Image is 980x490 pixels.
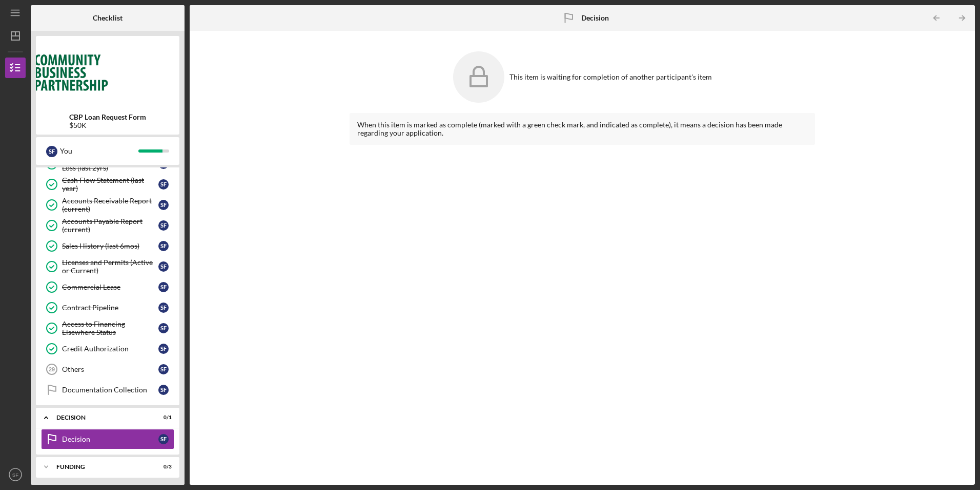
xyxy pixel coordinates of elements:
div: S F [158,303,169,313]
div: You [60,142,138,160]
b: Checklist [93,14,122,22]
b: Decision [581,14,609,22]
a: DecisionSF [41,429,174,449]
div: When this item is marked as complete (marked with a green check mark, and indicated as complete),... [350,113,814,145]
div: S F [46,146,57,157]
a: Commercial LeaseSF [41,277,174,297]
a: Licenses and Permits (Active or Current)SF [41,256,174,277]
div: Commercial Lease [62,283,158,291]
a: Cash Flow Statement (last year)SF [41,174,174,195]
div: Credit Authorization [62,345,158,353]
div: $50K [69,121,146,129]
a: 29OthersSF [41,359,174,380]
a: Accounts Payable Report (current)SF [41,215,174,236]
b: CBP Loan Request Form [69,113,146,121]
div: S F [158,323,169,333]
div: This item is waiting for completion of another participant's item [509,73,712,81]
div: Accounts Payable Report (current) [62,217,158,234]
a: Accounts Receivable Report (current)SF [41,195,174,215]
div: Documentation Collection [62,386,158,394]
div: Cash Flow Statement (last year) [62,176,158,193]
div: S F [158,241,169,251]
a: Contract PipelineSF [41,297,174,318]
button: SF [5,464,26,485]
tspan: 29 [49,366,55,372]
div: Funding [56,464,146,470]
div: S F [158,364,169,374]
div: S F [158,261,169,272]
div: S F [158,344,169,354]
div: S F [158,434,169,444]
div: S F [158,200,169,210]
a: Documentation CollectionSF [41,380,174,400]
div: Access to Financing Elsewhere Status [62,320,158,336]
div: Accounts Receivable Report (current) [62,197,158,213]
div: S F [158,179,169,190]
a: Access to Financing Elsewhere StatusSF [41,318,174,338]
div: Licenses and Permits (Active or Current) [62,258,158,275]
div: Decision [56,414,146,421]
a: Sales History (last 6mos)SF [41,236,174,256]
a: Credit AuthorizationSF [41,338,174,359]
img: Product logo [36,41,179,103]
div: S F [158,282,169,292]
div: 0 / 3 [153,464,172,470]
div: 0 / 1 [153,414,172,421]
div: Decision [62,435,158,443]
div: Others [62,365,158,373]
div: Contract Pipeline [62,304,158,312]
div: S F [158,220,169,231]
div: S F [158,385,169,395]
div: Sales History (last 6mos) [62,242,158,250]
text: SF [12,472,18,478]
